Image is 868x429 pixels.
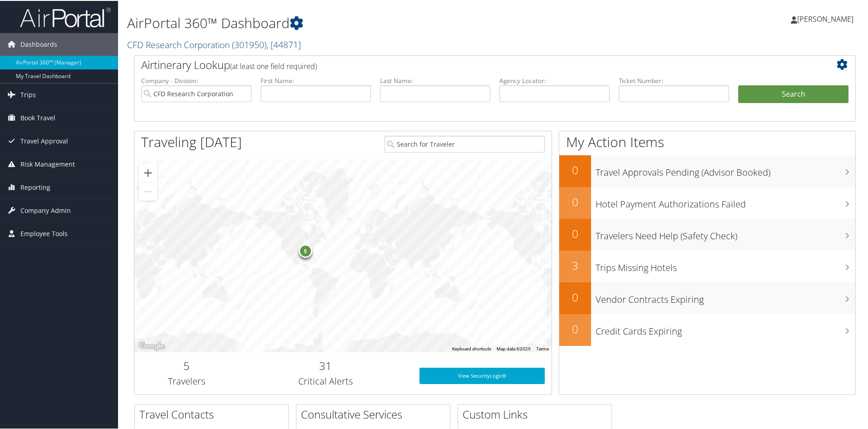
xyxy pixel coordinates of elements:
h2: 5 [141,357,232,373]
label: Ticket Number: [619,75,729,84]
span: Book Travel [20,106,55,128]
h2: 31 [246,357,406,373]
span: Company Admin [20,198,71,221]
h2: 0 [559,289,591,304]
a: 0Hotel Payment Authorizations Failed [559,186,855,218]
label: Last Name: [380,75,490,84]
h2: 0 [559,193,591,209]
a: Open this area in Google Maps (opens a new window) [137,340,167,351]
h2: Custom Links [463,406,612,421]
h3: Critical Alerts [246,374,406,387]
h2: Consultative Services [301,406,450,421]
a: 0Travel Approvals Pending (Advisor Booked) [559,154,855,186]
h2: 0 [559,225,591,241]
button: Keyboard shortcuts [452,345,491,351]
span: Dashboards [20,32,57,55]
label: Company - Division: [141,75,252,84]
img: Google [137,340,167,351]
img: airportal-logo.png [20,6,111,27]
h3: Credit Cards Expiring [596,320,855,337]
a: 3Trips Missing Hotels [559,250,855,281]
div: 5 [298,243,312,257]
a: View SecurityLogic® [419,367,545,383]
button: Zoom in [139,163,157,181]
span: (at least one field required) [230,60,317,70]
h1: My Action Items [559,132,855,151]
h3: Travelers Need Help (Safety Check) [596,224,855,242]
button: Zoom out [139,182,157,200]
a: 0Vendor Contracts Expiring [559,281,855,313]
a: 0Credit Cards Expiring [559,313,855,345]
span: Trips [20,83,36,105]
a: [PERSON_NAME] [791,5,863,32]
h1: Traveling [DATE] [141,132,242,151]
h2: Travel Contacts [139,406,288,421]
input: Search for Traveler [385,135,545,152]
label: Agency Locator: [499,75,610,84]
h3: Hotel Payment Authorizations Failed [596,192,855,210]
span: [PERSON_NAME] [797,13,853,23]
a: CFD Research Corporation [127,38,301,50]
a: Terms (opens in new tab) [536,345,549,350]
h3: Vendor Contracts Expiring [596,288,855,305]
h2: 0 [559,321,591,336]
label: First Name: [261,75,371,84]
span: Reporting [20,175,50,198]
h3: Travelers [141,374,232,387]
h1: AirPortal 360™ Dashboard [127,13,617,32]
span: Risk Management [20,152,75,175]
span: Travel Approval [20,129,68,152]
h3: Travel Approvals Pending (Advisor Booked) [596,161,855,178]
span: Map data ©2025 [497,345,531,350]
h2: 3 [559,257,591,272]
h2: Airtinerary Lookup [141,56,789,72]
h3: Trips Missing Hotels [596,256,855,273]
span: , [ 44871 ] [266,38,301,50]
button: Search [738,84,848,103]
span: ( 301950 ) [232,38,266,50]
a: 0Travelers Need Help (Safety Check) [559,218,855,250]
h2: 0 [559,162,591,177]
span: Employee Tools [20,222,68,244]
